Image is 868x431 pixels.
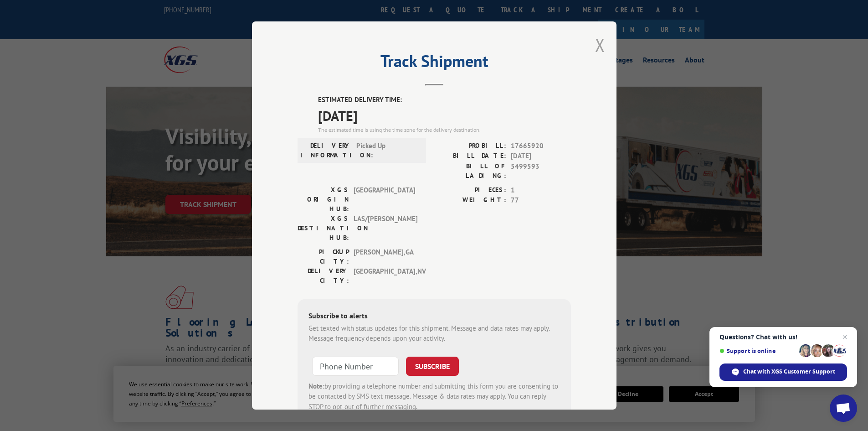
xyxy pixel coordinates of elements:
[511,141,571,151] span: 17665920
[434,195,506,206] label: WEIGHT:
[308,310,560,323] div: Subscribe to alerts
[318,126,571,134] div: The estimated time is using the time zone for the delivery destination.
[308,323,560,344] div: Get texted with status updates for this shipment. Message and data rates may apply. Message frequ...
[434,185,506,196] label: PIECES:
[298,247,349,266] label: PICKUP CITY:
[298,214,349,243] label: XGS DESTINATION HUB:
[354,266,415,286] span: [GEOGRAPHIC_DATA] , NV
[308,381,560,412] div: by providing a telephone number and submitting this form you are consenting to be contacted by SM...
[318,95,571,105] label: ESTIMATED DELIVERY TIME:
[406,357,459,376] button: SUBSCRIBE
[434,151,506,161] label: BILL DATE:
[719,333,847,341] span: Questions? Chat with us!
[839,332,850,343] span: Close chat
[511,151,571,161] span: [DATE]
[511,161,571,181] span: 5499593
[511,195,571,206] span: 77
[354,247,415,266] span: [PERSON_NAME] , GA
[354,214,415,243] span: LAS/[PERSON_NAME]
[298,55,571,72] h2: Track Shipment
[595,33,605,57] button: Close modal
[719,348,796,354] span: Support is online
[511,185,571,196] span: 1
[300,141,352,160] label: DELIVERY INFORMATION:
[434,141,506,151] label: PROBILL:
[719,363,847,381] div: Chat with XGS Customer Support
[312,357,399,376] input: Phone Number
[356,141,418,160] span: Picked Up
[298,185,349,214] label: XGS ORIGIN HUB:
[354,185,415,214] span: [GEOGRAPHIC_DATA]
[830,395,857,422] div: Open chat
[298,266,349,286] label: DELIVERY CITY:
[434,161,506,181] label: BILL OF LADING:
[308,382,324,390] strong: Note:
[318,105,571,126] span: [DATE]
[743,368,835,376] span: Chat with XGS Customer Support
